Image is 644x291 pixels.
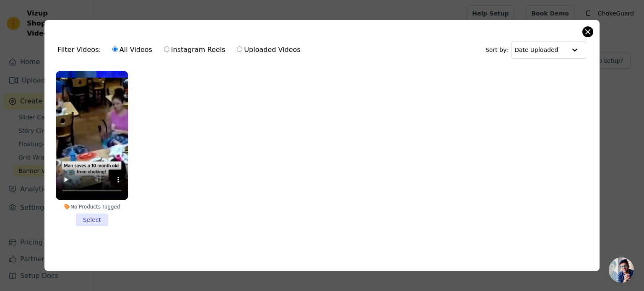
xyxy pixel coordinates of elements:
[236,44,301,55] label: Uploaded Videos
[58,40,305,59] div: Filter Videos:
[164,44,226,55] label: Instagram Reels
[112,44,153,55] label: All Videos
[486,41,587,59] div: Sort by:
[583,27,593,37] button: Close modal
[609,258,634,283] div: Open chat
[56,203,128,210] div: No Products Tagged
